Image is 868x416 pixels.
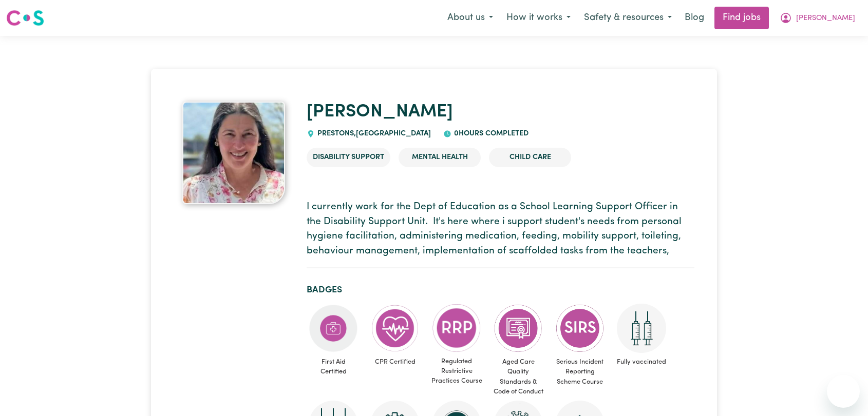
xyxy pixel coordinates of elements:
[307,148,390,167] li: Disability Support
[615,353,668,371] span: Fully vaccinated
[827,375,860,408] iframe: Button to launch messaging window
[773,7,862,29] button: My Account
[492,353,545,401] span: Aged Care Quality Standards & Code of Conduct
[500,7,577,29] button: How it works
[451,130,529,137] span: 0 hours completed
[617,304,666,353] img: Care and support worker has received 2 doses of COVID-19 vaccine
[432,304,481,352] img: CS Academy: Regulated Restrictive Practices course completed
[307,285,694,295] h2: Badges
[489,148,571,167] li: Child care
[174,102,295,204] a: Maria 's profile picture'
[553,353,607,391] span: Serious Incident Reporting Scheme Course
[430,352,483,390] span: Regulated Restrictive Practices Course
[494,304,543,353] img: CS Academy: Aged Care Quality Standards & Code of Conduct course completed
[796,13,855,24] span: [PERSON_NAME]
[714,7,769,29] a: Find jobs
[307,200,694,259] p: I currently work for the Dept of Education as a School Learning Support Officer in the Disability...
[678,7,710,29] a: Blog
[6,9,44,27] img: Careseekers logo
[399,148,481,167] li: Mental Health
[307,353,360,381] span: First Aid Certified
[307,103,453,121] a: [PERSON_NAME]
[555,304,605,353] img: CS Academy: Serious Incident Reporting Scheme course completed
[182,102,285,204] img: Maria
[368,353,422,371] span: CPR Certified
[370,304,420,353] img: Care and support worker has completed CPR Certification
[6,6,44,30] a: Careseekers logo
[577,7,678,29] button: Safety & resources
[441,7,500,29] button: About us
[309,304,358,353] img: Care and support worker has completed First Aid Certification
[315,130,431,137] span: PRESTONS , [GEOGRAPHIC_DATA]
